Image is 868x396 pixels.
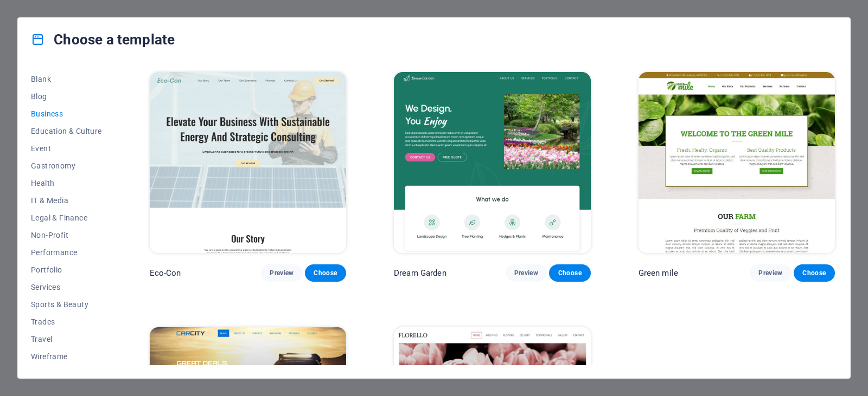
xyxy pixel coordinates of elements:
[31,296,102,313] button: Sports & Beauty
[31,144,102,153] span: Event
[31,75,102,83] span: Blank
[758,269,782,277] span: Preview
[31,213,102,222] span: Legal & Finance
[394,268,446,278] p: Dream Garden
[150,268,181,278] p: Eco-Con
[31,196,102,205] span: IT & Media
[31,300,102,309] span: Sports & Beauty
[31,161,102,170] span: Gastronomy
[31,31,175,48] h4: Choose a template
[31,335,102,343] span: Travel
[31,313,102,330] button: Trades
[31,348,102,365] button: Wireframe
[261,264,302,282] button: Preview
[31,92,102,101] span: Blog
[31,192,102,209] button: IT & Media
[750,264,791,282] button: Preview
[31,127,102,135] span: Education & Culture
[31,105,102,122] button: Business
[506,264,547,282] button: Preview
[514,269,538,277] span: Preview
[150,72,346,253] img: Eco-Con
[31,157,102,174] button: Gastronomy
[31,265,102,274] span: Portfolio
[794,264,835,282] button: Choose
[270,269,293,277] span: Preview
[31,330,102,348] button: Travel
[394,72,590,253] img: Dream Garden
[31,231,102,239] span: Non-Profit
[31,248,102,257] span: Performance
[305,264,346,282] button: Choose
[31,226,102,244] button: Non-Profit
[31,278,102,296] button: Services
[31,174,102,192] button: Health
[31,352,102,361] span: Wireframe
[31,109,102,118] span: Business
[31,88,102,105] button: Blog
[31,283,102,291] span: Services
[314,269,337,277] span: Choose
[558,269,582,277] span: Choose
[31,261,102,278] button: Portfolio
[31,244,102,261] button: Performance
[639,72,835,253] img: Green mile
[31,179,102,187] span: Health
[639,268,678,278] p: Green mile
[31,317,102,326] span: Trades
[31,70,102,88] button: Blank
[549,264,590,282] button: Choose
[31,122,102,140] button: Education & Culture
[802,269,826,277] span: Choose
[31,209,102,226] button: Legal & Finance
[31,140,102,157] button: Event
